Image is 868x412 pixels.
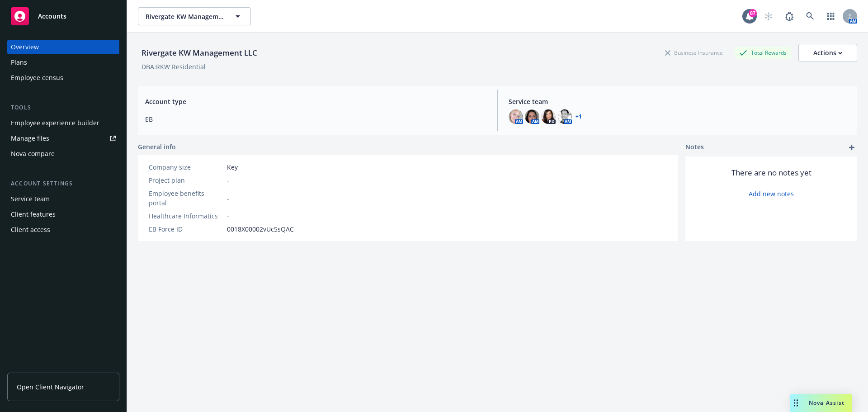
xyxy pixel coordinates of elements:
[541,109,556,124] img: photo
[685,142,704,153] span: Notes
[790,394,852,412] button: Nova Assist
[11,116,99,130] div: Employee experience builder
[7,192,119,206] a: Service team
[227,224,294,234] span: 0018X00002vUc5sQAC
[509,97,850,106] span: Service team
[7,223,119,237] a: Client access
[11,71,63,85] div: Employee census
[146,12,224,21] span: Rivergate KW Management LLC
[7,40,119,54] a: Overview
[798,44,857,62] button: Actions
[576,114,582,119] a: +1
[11,147,55,161] div: Nova compare
[7,147,119,161] a: Nova compare
[17,382,84,392] span: Open Client Navigator
[660,47,727,58] div: Business Insurance
[11,192,50,206] div: Service team
[759,7,778,25] a: Start snowing
[7,103,119,112] div: Tools
[227,194,229,203] span: -
[809,399,844,407] span: Nova Assist
[11,55,27,70] div: Plans
[11,223,50,237] div: Client access
[227,211,229,221] span: -
[149,175,223,185] div: Project plan
[846,142,857,153] a: add
[525,109,539,124] img: photo
[138,47,261,59] div: Rivergate KW Management LLC
[149,189,223,208] div: Employee benefits portal
[7,71,119,85] a: Employee census
[149,211,223,221] div: Healthcare Informatics
[149,224,223,234] div: EB Force ID
[749,189,794,199] a: Add new notes
[145,97,486,106] span: Account type
[138,142,176,152] span: General info
[38,13,66,20] span: Accounts
[813,44,842,62] div: Actions
[7,131,119,146] a: Manage files
[7,179,119,188] div: Account settings
[822,7,840,25] a: Switch app
[138,7,251,25] button: Rivergate KW Management LLC
[735,47,791,58] div: Total Rewards
[145,114,486,124] span: EB
[227,175,229,185] span: -
[142,62,206,71] div: DBA: RKW Residential
[227,162,238,172] span: Key
[7,4,119,29] a: Accounts
[11,131,49,146] div: Manage files
[731,167,811,178] span: There are no notes yet
[7,207,119,222] a: Client features
[749,9,757,17] div: 87
[11,40,39,54] div: Overview
[801,7,819,25] a: Search
[7,55,119,70] a: Plans
[149,162,223,172] div: Company size
[11,207,56,222] div: Client features
[7,116,119,130] a: Employee experience builder
[557,109,572,124] img: photo
[780,7,798,25] a: Report a Bug
[509,109,523,124] img: photo
[790,394,802,412] div: Drag to move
